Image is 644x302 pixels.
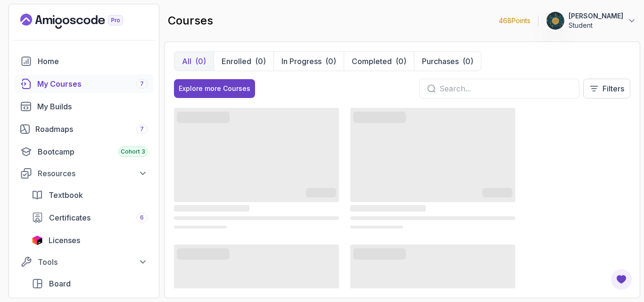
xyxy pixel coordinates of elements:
span: ‌ [174,205,249,212]
div: (0) [325,56,336,67]
div: Explore more Courses [179,84,250,93]
button: Completed(0) [344,52,414,71]
div: (0) [255,56,266,67]
p: Student [569,21,623,30]
div: My Courses [37,78,148,90]
span: Board [49,278,71,289]
span: 7 [140,125,144,133]
div: (0) [462,56,473,67]
span: 7 [140,80,144,88]
p: 468 Points [499,16,530,25]
p: [PERSON_NAME] [569,11,623,21]
p: Completed [352,56,392,67]
div: My Builds [37,101,148,112]
div: Roadmaps [35,123,148,135]
span: Licenses [49,235,80,246]
div: (0) [396,56,406,67]
span: Certificates [49,212,91,223]
span: ‌ [306,190,336,197]
div: Tools [38,256,148,268]
p: Filters [603,83,624,94]
a: licenses [26,231,153,250]
button: Purchases(0) [414,52,481,71]
a: home [15,52,153,71]
button: Filters [583,79,630,98]
div: card loading ui [350,106,515,231]
button: All(0) [174,52,214,71]
iframe: chat widget [586,243,644,288]
div: Bootcamp [38,146,148,157]
a: builds [15,97,153,116]
span: ‌ [350,226,403,229]
h2: courses [168,13,213,28]
a: board [26,274,153,293]
span: Textbook [49,189,83,201]
span: ‌ [177,250,230,258]
button: Enrolled(0) [214,52,273,71]
div: Home [38,56,148,67]
input: Search... [439,83,571,94]
p: All [182,56,191,67]
div: card loading ui [174,106,339,231]
a: textbook [26,186,153,204]
span: 6 [140,214,144,221]
a: courses [15,74,153,93]
img: jetbrains icon [32,236,43,245]
span: ‌ [177,114,230,121]
div: Resources [38,168,148,179]
img: user profile image [546,12,564,30]
span: ‌ [353,250,406,258]
p: In Progress [281,56,322,67]
p: Enrolled [222,56,251,67]
button: user profile image[PERSON_NAME]Student [546,11,636,30]
span: ‌ [350,216,515,220]
a: bootcamp [15,142,153,161]
button: In Progress(0) [273,52,344,71]
span: ‌ [350,205,426,212]
div: (0) [195,56,206,67]
button: Resources [15,165,153,182]
a: certificates [26,208,153,227]
span: ‌ [353,114,406,121]
a: roadmaps [15,120,153,139]
span: ‌ [482,190,512,197]
span: ‌ [174,226,227,229]
button: Explore more Courses [174,79,255,98]
span: ‌ [174,216,339,220]
span: Cohort 3 [121,148,145,155]
p: Purchases [422,56,459,67]
button: Tools [15,253,153,270]
a: Landing page [20,14,145,29]
span: ‌ [350,108,515,202]
span: ‌ [174,108,339,202]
